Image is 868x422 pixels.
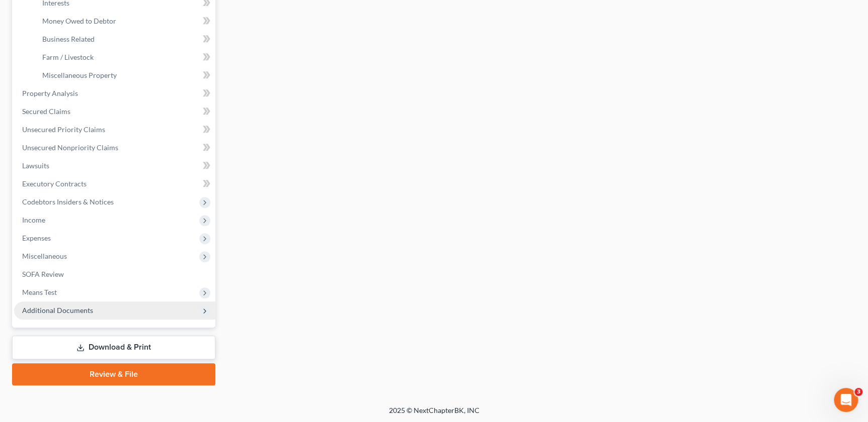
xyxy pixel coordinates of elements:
[44,179,185,218] div: I duplicated a case because most of the information is the same. But how do I change the name of ...
[14,175,215,193] a: Executory Contracts
[834,388,858,412] iframe: Intercom live chat
[22,270,64,278] span: SOFA Review
[77,5,145,13] h1: NextChapter App
[22,288,57,296] span: Means Test
[12,336,215,359] a: Download & Print
[34,66,215,84] a: Miscellaneous Property
[29,6,45,22] img: Profile image for Emma
[16,258,153,276] b: [PERSON_NAME][EMAIL_ADDRESS][DOMAIN_NAME]
[854,388,862,396] span: 3
[22,252,67,260] span: Miscellaneous
[22,197,114,206] span: Codebtors Insiders & Notices
[42,71,117,79] span: Miscellaneous Property
[25,293,51,301] b: [DATE]
[42,17,116,25] span: Money Owed to Debtor
[9,308,193,325] textarea: Message…
[34,30,215,48] a: Business Related
[14,121,215,139] a: Unsecured Priority Claims
[22,125,105,134] span: Unsecured Priority Claims
[22,234,51,242] span: Expenses
[14,139,215,157] a: Unsecured Nonpriority Claims
[7,4,26,23] button: go back
[22,143,118,152] span: Unsecured Nonpriority Claims
[12,363,215,385] a: Review & File
[8,232,193,331] div: Operator says…
[16,329,24,337] button: Emoji picker
[8,173,193,232] div: user says…
[32,329,40,337] button: Gif picker
[34,48,215,66] a: Farm / Livestock
[8,232,165,308] div: You’ll get replies here and in your email:✉️[PERSON_NAME][EMAIL_ADDRESS][DOMAIN_NAME]The team wil...
[57,6,73,22] img: Profile image for Lindsey
[22,306,93,314] span: Additional Documents
[177,4,195,22] div: Close
[14,84,215,102] a: Property Analysis
[14,102,215,121] a: Secured Claims
[36,173,193,224] div: I duplicated a case because most of the information is the same. But how do I change the name of ...
[34,12,215,30] a: Money Owed to Debtor
[16,80,157,159] div: Our team is actively working to re-integrate dynamic functionality and expects to have it restore...
[43,6,59,22] img: Profile image for James
[48,329,56,337] button: Upload attachment
[22,161,49,170] span: Lawsuits
[16,26,75,34] b: Dynamic forms
[14,157,215,175] a: Lawsuits
[16,283,157,302] div: The team will be back 🕒
[85,13,125,23] p: Back [DATE]
[16,238,157,277] div: You’ll get replies here and in your email: ✉️
[42,35,95,43] span: Business Related
[173,325,189,341] button: Send a message…
[16,16,157,75] div: automatically adjust based on your input, showing or hiding fields to streamline the process. dis...
[16,46,152,64] b: Static forms
[22,89,78,97] span: Property Analysis
[42,53,94,61] span: Farm / Livestock
[22,107,70,116] span: Secured Claims
[14,265,215,283] a: SOFA Review
[157,4,177,23] button: Home
[22,179,87,188] span: Executory Contracts
[22,216,45,224] span: Income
